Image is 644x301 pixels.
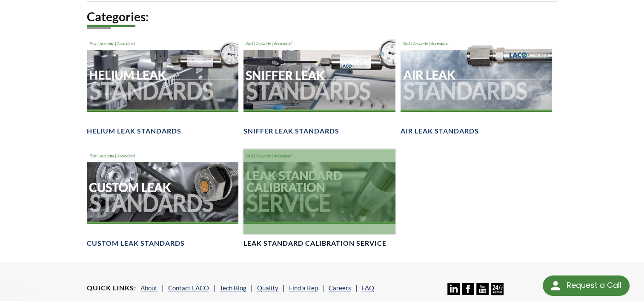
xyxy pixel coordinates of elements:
a: About [140,284,157,292]
a: Contact LACO [168,284,209,292]
a: Air Leak Standards headerAir Leak Standards [401,37,552,136]
div: Request a Call [543,275,630,296]
a: FAQ [362,284,374,292]
a: Find a Rep [289,284,318,292]
a: Sniffer Leak Standards headerSniffer Leak Standards [243,37,395,136]
h4: Custom Leak Standards [87,239,185,248]
a: Quality [257,284,278,292]
a: Helium Leak Standards headerHelium Leak Standards [87,37,238,136]
a: Customer Leak Standards headerCustom Leak Standards [87,149,238,248]
h4: Helium Leak Standards [87,127,181,136]
img: 24/7 Support Icon [491,283,504,295]
a: Careers [329,284,351,292]
h2: Categories: [87,9,557,25]
h4: Sniffer Leak Standards [243,127,339,136]
h4: Leak Standard Calibration Service [243,239,386,248]
a: 24/7 Support [491,289,504,296]
a: Tech Blog [220,284,246,292]
h4: Air Leak Standards [401,127,479,136]
div: Request a Call [566,275,621,295]
a: Leak Standard Calibration Service headerLeak Standard Calibration Service [243,149,395,248]
img: round button [549,279,562,292]
h4: Quick Links [87,284,136,292]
